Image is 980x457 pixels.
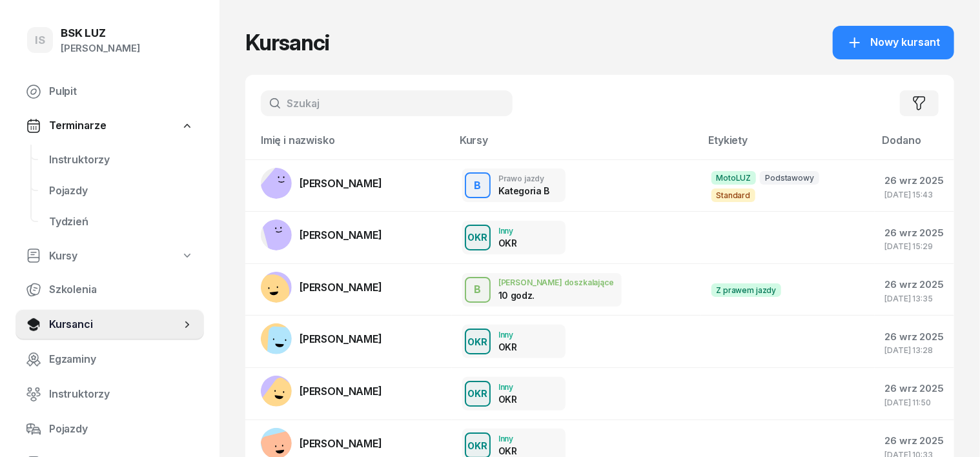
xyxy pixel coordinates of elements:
[711,171,757,185] span: MotoLUZ
[245,132,452,159] th: Imię i nazwisko
[498,185,549,196] div: Kategoria B
[61,28,140,39] div: BSK LUZ
[885,242,944,250] div: [DATE] 15:29
[49,351,194,368] span: Egzaminy
[498,394,517,405] div: OKR
[870,34,940,51] span: Nowy kursant
[498,290,566,301] div: 10 godz.
[885,398,944,407] div: [DATE] 11:50
[885,172,944,189] div: 26 wrz 2025
[39,207,204,238] a: Tydzień
[15,379,204,410] a: Instruktorzy
[498,383,517,391] div: Inny
[498,341,517,352] div: OKR
[39,176,204,207] a: Pojazdy
[711,283,782,297] span: Z prawem jazdy
[49,248,77,265] span: Kursy
[49,421,194,438] span: Pojazdy
[498,174,549,183] div: Prawo jazdy
[760,171,819,185] span: Podstawowy
[300,228,382,241] span: [PERSON_NAME]
[885,225,944,241] div: 26 wrz 2025
[261,272,382,303] a: [PERSON_NAME]
[885,294,944,303] div: [DATE] 13:35
[463,334,493,350] div: OKR
[261,219,382,250] a: [PERSON_NAME]
[15,274,204,305] a: Szkolenia
[261,376,382,407] a: [PERSON_NAME]
[300,332,382,345] span: [PERSON_NAME]
[245,31,329,54] h1: Kursanci
[498,445,517,456] div: OKR
[701,132,875,159] th: Etykiety
[15,111,204,141] a: Terminarze
[498,238,517,249] div: OKR
[49,183,194,199] span: Pojazdy
[833,26,954,59] button: Nowy kursant
[463,438,493,454] div: OKR
[463,229,493,245] div: OKR
[465,381,491,407] button: OKR
[300,281,382,294] span: [PERSON_NAME]
[465,172,491,198] button: B
[498,330,517,339] div: Inny
[885,380,944,397] div: 26 wrz 2025
[300,437,382,450] span: [PERSON_NAME]
[885,346,944,354] div: [DATE] 13:28
[498,227,517,235] div: Inny
[300,177,382,190] span: [PERSON_NAME]
[498,434,517,443] div: Inny
[35,35,45,46] span: IS
[49,386,194,403] span: Instruktorzy
[875,132,954,159] th: Dodano
[261,323,382,354] a: [PERSON_NAME]
[452,132,701,159] th: Kursy
[15,309,204,340] a: Kursanci
[49,117,106,134] span: Terminarze
[15,414,204,445] a: Pojazdy
[469,279,487,301] div: B
[15,241,204,271] a: Kursy
[61,40,140,57] div: [PERSON_NAME]
[498,278,614,287] div: [PERSON_NAME] doszkalające
[49,214,194,230] span: Tydzień
[463,385,493,401] div: OKR
[885,432,944,449] div: 26 wrz 2025
[49,152,194,168] span: Instruktorzy
[465,329,491,354] button: OKR
[885,329,944,345] div: 26 wrz 2025
[49,281,194,298] span: Szkolenia
[15,76,204,107] a: Pulpit
[711,188,756,202] span: Standard
[261,168,382,199] a: [PERSON_NAME]
[261,90,513,116] input: Szukaj
[465,277,491,303] button: B
[300,385,382,398] span: [PERSON_NAME]
[465,225,491,250] button: OKR
[15,344,204,375] a: Egzaminy
[49,316,181,333] span: Kursanci
[885,276,944,293] div: 26 wrz 2025
[49,83,194,100] span: Pulpit
[885,190,944,199] div: [DATE] 15:43
[469,175,487,197] div: B
[39,145,204,176] a: Instruktorzy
